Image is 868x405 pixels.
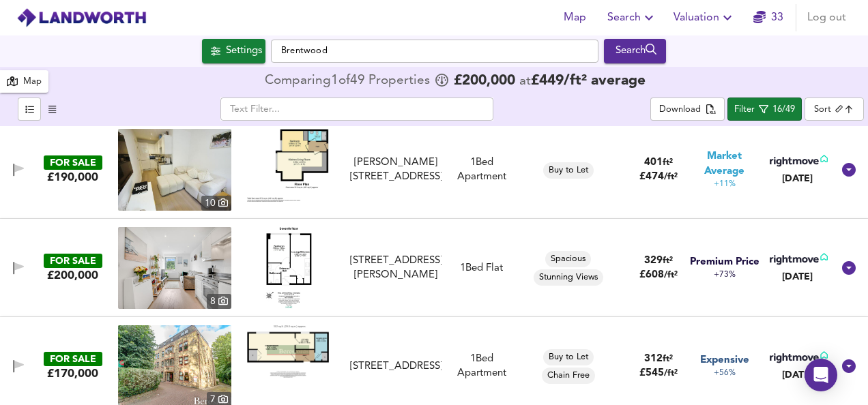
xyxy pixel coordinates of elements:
div: Hubert Road, Brentwood, Essex, CM14 [345,155,447,185]
div: Click to configure Search Settings [202,39,265,63]
span: +73% [714,269,736,281]
span: ft² [663,256,673,265]
div: Queens Road, Brentwood, CM14 4HA [345,359,447,374]
div: Buy to Let [543,349,594,365]
button: Log out [802,4,852,31]
span: 329 [644,256,663,266]
div: £190,000 [47,170,98,185]
div: [DATE] [767,368,828,382]
button: Settings [202,39,265,63]
a: property thumbnail 10 [118,129,231,211]
span: Spacious [545,253,591,265]
input: Enter a location... [271,40,598,63]
a: 33 [753,8,783,27]
button: Filter16/49 [727,97,801,121]
span: +56% [714,367,736,379]
span: Premium Price [690,255,759,269]
div: 10 [201,196,231,211]
svg: Show Details [841,162,857,178]
span: 401 [644,157,663,168]
div: FOR SALE [44,352,102,366]
div: Settings [226,42,262,60]
div: 1 Bed Apartment [447,155,517,185]
svg: Show Details [841,260,857,276]
div: Sort [805,97,864,121]
span: Search [607,8,657,27]
span: £ 545 [639,368,678,378]
div: 16/49 [772,102,795,118]
div: [DATE] [767,172,828,185]
img: property thumbnail [118,129,231,211]
span: 312 [644,354,663,364]
span: Market Average [690,149,759,179]
button: 33 [747,4,790,31]
span: £ 200,000 [454,74,515,88]
div: 1 Bed Apartment [447,352,517,381]
img: logo [16,7,147,28]
div: Regent House, Hubert Road, Brentwood,, CM14 4WN [345,254,447,283]
span: Buy to Let [543,164,594,177]
span: £ 608 [639,270,678,280]
svg: Show Details [841,358,857,374]
div: Buy to Let [543,162,594,179]
div: Search [607,42,663,60]
span: Stunning Views [534,271,603,284]
span: +11% [714,179,736,190]
input: Text Filter... [220,97,493,121]
div: Map [23,74,42,90]
span: / ft² [664,369,678,378]
div: Filter [734,102,755,118]
div: £170,000 [47,366,98,381]
img: Floorplan [263,227,313,309]
img: Floorplan [247,129,329,202]
div: Download [659,102,701,118]
div: [PERSON_NAME][STREET_ADDRESS] [350,155,442,185]
div: Spacious [545,251,591,267]
div: [STREET_ADDRESS] [350,359,442,374]
button: Search [604,39,666,63]
span: Chain Free [542,370,595,382]
span: ft² [663,158,673,167]
button: Search [602,4,663,31]
div: £200,000 [47,268,98,283]
span: Valuation [674,8,736,27]
div: Open Intercom Messenger [805,359,837,391]
div: Chain Free [542,367,595,384]
img: property thumbnail [118,227,231,309]
span: Log out [807,8,846,27]
a: property thumbnail 8 [118,227,231,309]
div: 8 [207,294,231,309]
div: 1 Bed Flat [460,261,503,275]
span: Expensive [700,353,749,367]
div: split button [650,97,725,121]
div: Stunning Views [534,269,603,286]
div: Comparing 1 of 49 Properties [265,74,433,88]
div: [DATE] [767,270,828,284]
div: [STREET_ADDRESS][PERSON_NAME] [350,254,442,283]
button: Download [650,97,725,121]
span: at [519,75,531,88]
div: FOR SALE [44,254,102,268]
span: / ft² [664,172,678,181]
span: / ft² [664,271,678,280]
button: Valuation [668,4,741,31]
span: Buy to Let [543,351,594,363]
span: ft² [663,355,673,363]
div: Run Your Search [604,39,666,63]
button: Map [553,4,596,31]
span: £ 474 [639,172,678,182]
span: £ 449 / ft² average [531,74,646,88]
div: Sort [814,103,831,116]
img: Floorplan [247,325,329,378]
div: FOR SALE [44,155,102,170]
span: Map [558,8,591,27]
